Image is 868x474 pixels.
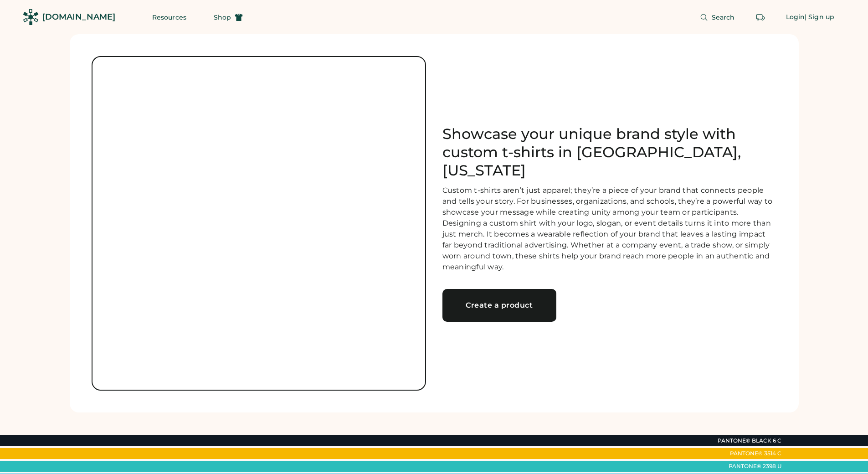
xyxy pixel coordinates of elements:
[442,125,777,180] h1: Showcase your unique brand style with custom t-shirts in [GEOGRAPHIC_DATA], [US_STATE]
[42,11,115,23] div: [DOMAIN_NAME]
[23,9,39,25] img: Rendered Logo - Screens
[786,13,805,22] div: Login
[712,14,735,21] span: Search
[453,302,545,309] div: Create a product
[825,433,864,472] iframe: Front Chat
[92,57,425,390] img: no
[141,8,197,26] button: Resources
[442,185,777,273] div: Custom t-shirts aren’t just apparel; they’re a piece of your brand that connects people and tells...
[203,8,254,26] button: Shop
[442,289,556,322] a: Create a product
[805,13,834,22] div: | Sign up
[214,14,231,21] span: Shop
[751,8,770,26] button: Retrieve an order
[689,8,746,26] button: Search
